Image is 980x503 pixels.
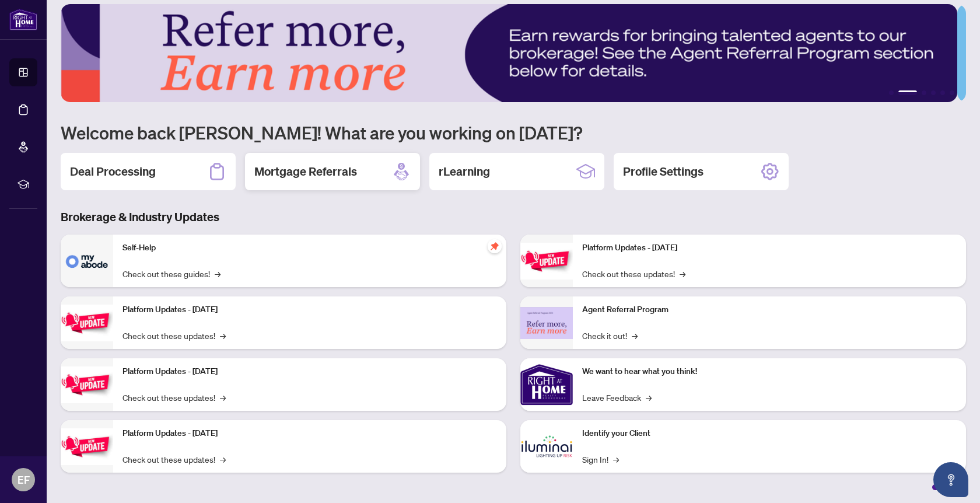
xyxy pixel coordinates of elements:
button: 2 [898,90,917,95]
img: Slide 1 [61,4,957,102]
img: Agent Referral Program [520,307,573,339]
span: EF [17,471,30,488]
p: Identify your Client [582,427,957,440]
h2: Profile Settings [623,163,703,180]
h3: Brokerage & Industry Updates [61,209,966,225]
button: Open asap [933,462,968,497]
p: We want to hear what you think! [582,365,957,378]
span: pushpin [488,239,502,253]
a: Check out these guides!→ [123,267,220,280]
p: Platform Updates - [DATE] [123,365,497,378]
button: 4 [931,90,936,95]
p: Platform Updates - [DATE] [123,303,497,316]
span: → [680,267,685,280]
button: 1 [889,90,894,95]
button: 6 [950,90,954,95]
h2: Deal Processing [70,163,156,180]
p: Platform Updates - [DATE] [582,242,957,254]
p: Self-Help [123,242,497,254]
img: logo [9,9,37,30]
span: → [220,391,226,404]
p: Agent Referral Program [582,303,957,316]
button: 5 [940,90,945,95]
span: → [646,391,652,404]
span: → [613,453,619,466]
img: Platform Updates - June 23, 2025 [520,243,573,280]
p: Platform Updates - [DATE] [123,427,497,440]
img: Platform Updates - July 21, 2025 [61,366,113,403]
span: → [632,329,638,342]
h2: Mortgage Referrals [254,163,357,180]
a: Check out these updates!→ [123,453,226,466]
a: Sign In!→ [582,453,619,466]
h2: rLearning [439,163,490,180]
img: We want to hear what you think! [520,358,573,411]
h1: Welcome back [PERSON_NAME]! What are you working on [DATE]? [61,121,966,144]
a: Check out these updates!→ [582,267,685,280]
img: Platform Updates - September 16, 2025 [61,305,113,341]
a: Check out these updates!→ [123,391,226,404]
a: Check out these updates!→ [123,329,226,342]
span: → [215,267,220,280]
button: 3 [922,90,926,95]
span: → [220,453,226,466]
span: → [220,329,226,342]
a: Check it out!→ [582,329,638,342]
a: Leave Feedback→ [582,391,652,404]
img: Identify your Client [520,420,573,473]
img: Platform Updates - July 8, 2025 [61,428,113,465]
img: Self-Help [61,235,113,287]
